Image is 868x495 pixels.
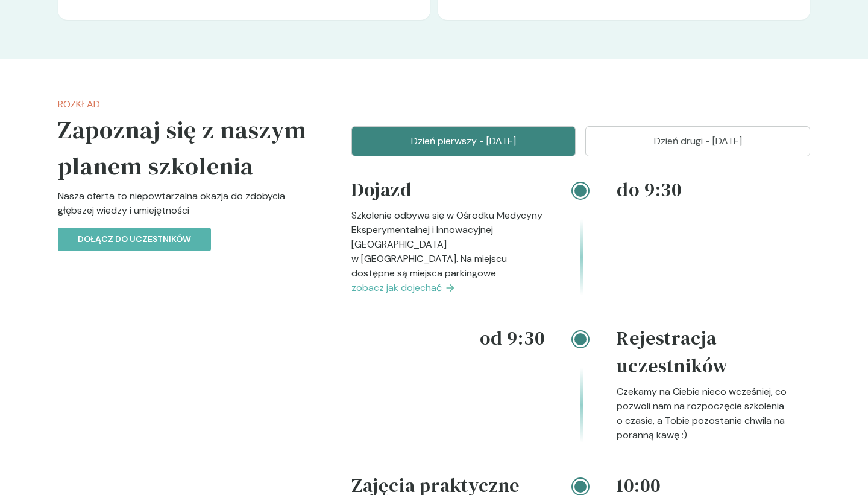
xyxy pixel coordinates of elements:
p: Szkolenie odbywa się w Ośrodku Medycyny Eksperymentalnej i Innowacyjnej [GEOGRAPHIC_DATA] w [GEOG... [351,208,545,281]
span: zobacz jak dojechać [351,281,442,295]
a: zobacz jak dojechać [351,281,545,295]
p: Rozkład [58,97,313,112]
p: Dzień pierwszy - [DATE] [366,134,561,148]
h4: od 9:30 [351,324,545,352]
p: Dołącz do uczestników [78,233,191,246]
p: Dzień drugi - [DATE] [600,134,795,148]
h4: Dojazd [351,176,545,208]
p: Czekamy na Ciebie nieco wcześniej, co pozwoli nam na rozpoczęcie szkolenia o czasie, a Tobie pozo... [617,385,810,442]
button: Dołącz do uczestników [58,228,211,251]
h4: Rejestracja uczestników [617,324,810,385]
a: Dołącz do uczestników [58,232,211,245]
button: Dzień drugi - [DATE] [585,126,810,156]
p: Nasza oferta to niepowtarzalna okazja do zdobycia głębszej wiedzy i umiejętności [58,189,313,228]
h5: Zapoznaj się z naszym planem szkolenia [58,112,313,184]
h4: do 9:30 [617,176,810,203]
button: Dzień pierwszy - [DATE] [351,126,576,156]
